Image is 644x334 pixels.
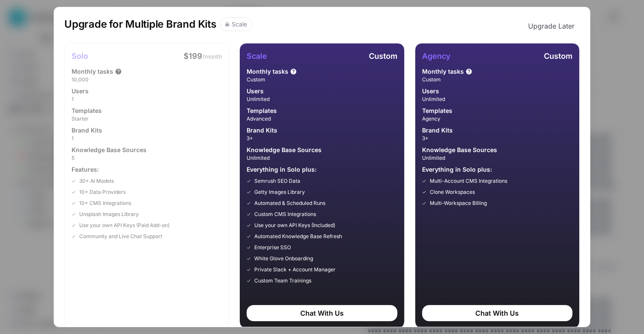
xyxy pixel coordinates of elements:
[254,188,305,196] span: Getty Images Library
[422,87,439,95] span: Users
[422,305,572,321] div: Chat With Us
[72,126,102,135] span: Brand Kits
[232,20,247,29] div: Scale
[247,154,397,162] span: Unlimited
[72,165,222,174] span: Features:
[72,87,89,95] span: Users
[247,107,277,115] span: Templates
[64,17,216,35] h1: Upgrade for Multiple Brand Kits
[72,115,222,123] span: Starter
[254,222,335,229] span: Use your own API Keys (Included)
[79,199,131,207] span: 10+ CMS Integrations
[247,146,322,154] span: Knowledge Base Sources
[247,115,397,123] span: Advanced
[430,177,507,185] span: Multi-Account CMS Integrations
[254,277,311,285] span: Custom Team Trainings
[247,135,397,142] span: 3+
[544,52,572,60] span: Custom
[254,199,325,207] span: Automated & Scheduled Runs
[422,135,572,142] span: 3+
[247,305,397,321] div: Chat With Us
[422,165,572,174] span: Everything in Solo plus:
[422,126,453,135] span: Brand Kits
[254,233,342,240] span: Automated Knowledge Base Refresh
[79,233,162,240] span: Community and Live Chat Support
[254,255,313,262] span: White Glove Onboarding
[72,95,222,103] span: 1
[79,188,126,196] span: 10+ Data Providers
[430,199,487,207] span: Multi-Workspace Billing
[72,135,222,142] span: 1
[422,146,497,154] span: Knowledge Base Sources
[72,146,147,154] span: Knowledge Base Sources
[254,177,300,185] span: Semrush SEO Data
[422,67,464,76] span: Monthly tasks
[254,244,291,251] span: Enterprise SSO
[254,210,316,218] span: Custom CMS Integrations
[79,210,139,218] span: Unsplash Images Library
[247,95,397,103] span: Unlimited
[422,154,572,162] span: Unlimited
[72,154,222,162] span: 5
[422,95,572,103] span: Unlimited
[79,222,170,229] span: Use your own API Keys (Paid Add-on)
[72,67,113,76] span: Monthly tasks
[247,50,267,62] h1: Scale
[254,266,336,274] span: Private Slack + Account Manager
[79,177,114,185] span: 30+ AI Models
[247,67,288,76] span: Monthly tasks
[422,115,572,123] span: Agency
[369,52,397,60] span: Custom
[422,50,451,62] h1: Agency
[247,126,277,135] span: Brand Kits
[247,87,264,95] span: Users
[72,76,222,83] span: 10,000
[422,76,572,83] span: Custom
[202,53,222,60] span: /month
[72,107,102,115] span: Templates
[422,107,452,115] span: Templates
[523,17,580,35] button: Upgrade Later
[247,76,397,83] span: Custom
[430,188,475,196] span: Clone Workspaces
[184,52,202,60] span: $199
[247,165,397,174] span: Everything in Solo plus:
[72,50,88,62] h1: Solo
